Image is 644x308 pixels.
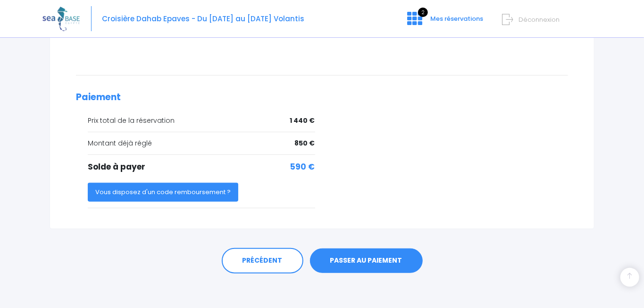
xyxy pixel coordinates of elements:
span: Déconnexion [519,15,560,24]
div: Solde à payer [88,161,315,173]
span: Croisière Dahab Epaves - Du [DATE] au [DATE] Volantis [102,14,304,24]
button: Vous disposez d'un code remboursement ? [88,183,238,202]
div: Montant déjà réglé [88,138,315,148]
span: Mes réservations [430,14,483,23]
a: PASSER AU PAIEMENT [310,248,423,273]
span: 2 [418,8,428,17]
h2: Paiement [76,92,568,103]
span: 850 € [295,138,315,148]
a: PRÉCÉDENT [222,248,303,274]
div: Prix total de la réservation [88,116,315,126]
span: 1 440 € [290,116,315,126]
a: 2 Mes réservations [400,17,489,26]
span: 590 € [291,161,315,173]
